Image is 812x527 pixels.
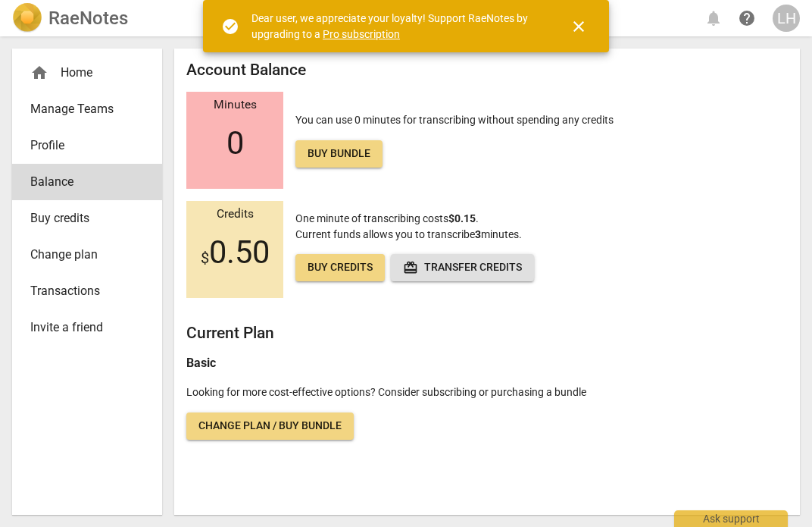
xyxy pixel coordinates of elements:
img: Logo [12,3,42,33]
span: Change plan [30,246,132,264]
div: Credits [186,208,283,221]
button: Close [561,8,597,45]
span: help [738,9,756,27]
a: Profile [12,127,162,164]
span: Change plan / Buy bundle [198,419,342,434]
div: Dear user, we appreciate your loyalty! Support RaeNotes by upgrading to a [251,11,542,42]
span: Manage Teams [30,100,132,118]
a: Manage Teams [12,91,162,127]
span: 0 [226,125,244,162]
a: Change plan [12,237,162,273]
p: You can use 0 minutes for transcribing without spending any credits [295,112,614,168]
span: check_circle [221,17,239,36]
p: Looking for more cost-effective options? Consider subscribing or purchasing a bundle [186,384,788,400]
a: Balance [12,164,162,200]
span: Transfer credits [403,260,522,275]
span: One minute of transcribing costs . [295,212,479,224]
a: Help [733,5,760,32]
span: redeem [403,260,418,275]
a: LogoRaeNotes [12,3,128,33]
h2: Current Plan [186,324,788,343]
span: Profile [30,136,132,155]
span: 0.50 [201,234,270,271]
button: Transfer credits [391,254,534,281]
span: Buy credits [308,260,373,275]
a: Buy credits [12,200,162,237]
span: Invite a friend [30,318,132,337]
span: Transactions [30,282,132,300]
span: home [30,64,48,82]
span: close [570,17,588,36]
a: Transactions [12,273,162,309]
b: Basic [186,356,216,370]
b: $0.15 [448,212,476,224]
div: Ask support [674,510,788,527]
h2: Account Balance [186,61,788,80]
h2: RaeNotes [48,8,128,29]
a: Change plan / Buy bundle [186,413,354,440]
span: $ [201,249,209,267]
a: Pro subscription [323,28,400,40]
span: Buy credits [30,209,132,227]
div: Home [30,64,132,82]
span: Buy bundle [308,146,370,162]
div: Minutes [186,99,283,112]
b: 3 [475,228,481,240]
a: Buy credits [295,254,385,281]
a: Invite a friend [12,309,162,346]
a: Buy bundle [295,140,383,168]
div: Home [12,55,162,91]
span: Balance [30,173,132,191]
span: Current funds allows you to transcribe minutes. [295,228,522,240]
button: LH [773,5,800,32]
